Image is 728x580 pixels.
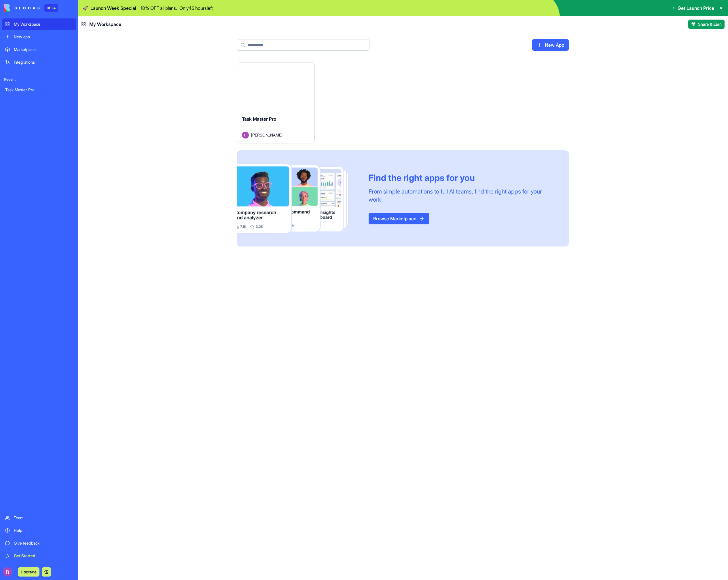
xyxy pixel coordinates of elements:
a: Upgrade [18,569,39,575]
a: Browse Marketplace [369,213,429,224]
a: Integrations [2,56,76,68]
span: Launch Week Special [90,5,136,12]
div: New app [14,34,73,40]
div: Team [14,515,73,521]
span: Recent [2,77,76,82]
p: - 10 % OFF all plans. [139,5,177,12]
div: Marketplace [14,47,73,52]
img: Avatar [242,132,249,139]
a: New app [2,31,76,43]
a: My Workspace [2,18,76,30]
a: Get Started [2,550,76,562]
a: Give feedback [2,537,76,549]
div: Help [14,528,73,533]
a: BETA [4,4,58,12]
button: Upgrade [18,567,39,577]
span: Share & Earn [698,21,722,27]
a: Team [2,512,76,524]
div: Get Started [14,553,73,559]
div: BETA [44,4,58,12]
div: Integrations [14,59,73,65]
button: Share & Earn [688,20,725,29]
div: From simple automations to full AI teams, find the right apps for your work [369,187,555,204]
a: Marketplace [2,44,76,55]
a: Help [2,525,76,536]
span: Get Launch Price [678,5,714,12]
div: Find the right apps for you [369,173,555,183]
a: New App [532,39,569,51]
a: Task Master ProAvatar[PERSON_NAME] [237,62,315,143]
img: Frame_181_egmpey.png [237,164,359,233]
img: logo [4,4,40,12]
span: My Workspace [89,21,121,28]
div: Task Master Pro [5,87,73,93]
span: 🚀 [82,5,88,12]
div: Give feedback [14,540,73,546]
p: Only 46 hours left [179,5,213,12]
div: My Workspace [14,21,73,27]
span: Task Master Pro [242,116,276,122]
img: ACg8ocLdl-8lhGbpZ5Eb3Ho9AvSzuOOHsoeeIupurNReFGwg3F3MSw=s96-c [3,567,12,577]
span: [PERSON_NAME] [251,132,283,138]
a: Task Master Pro [2,84,76,96]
